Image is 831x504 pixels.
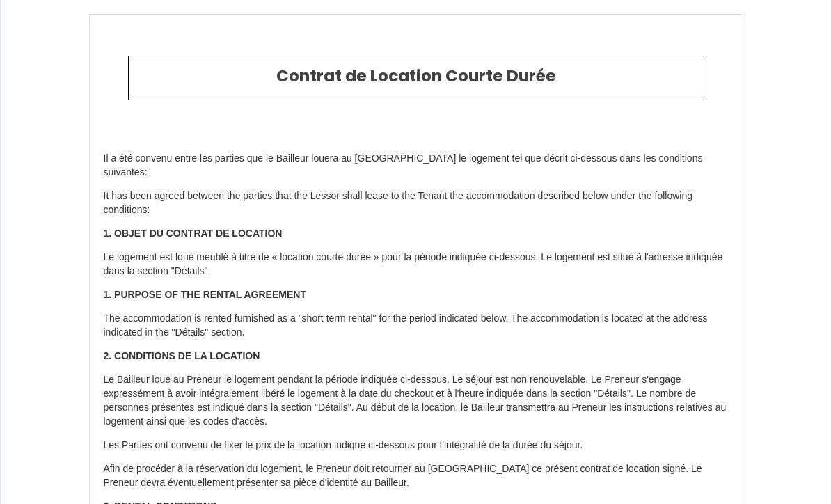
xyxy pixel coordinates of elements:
p: Le logement est loué meublé à titre de « location courte durée » pour la période indiquée ci-dess... [104,251,729,278]
p: Les Parties ont convenu de fixer le prix de la location indiqué ci-dessous pour l’intégralité de ... [104,439,729,452]
p: The accommodation is rented furnished as a "short term rental" for the period indicated below. Th... [104,312,729,340]
h2: Contrat de Location Courte Durée [139,67,693,86]
strong: 1. PURPOSE OF THE RENTAL AGREEMENT [104,289,306,300]
p: Le Bailleur loue au Preneur le logement pendant la période indiquée ci-dessous. Le séjour est non... [104,373,729,429]
strong: 2. CONDITIONS DE LA LOCATION [104,350,260,361]
p: Afin de procéder à la réservation du logement, le Preneur doit retourner au [GEOGRAPHIC_DATA] ce ... [104,462,729,490]
strong: 1. OBJET DU CONTRAT DE LOCATION [104,228,283,239]
p: It has been agreed between the parties that the Lessor shall lease to the Tenant the accommodatio... [104,189,729,217]
p: Il a été convenu entre les parties que le Bailleur louera au [GEOGRAPHIC_DATA] le logement tel qu... [104,152,729,180]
